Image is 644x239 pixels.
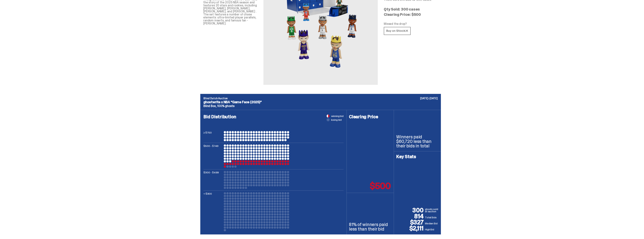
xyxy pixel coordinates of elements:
[349,222,391,231] p: 81% of winners paid less than their bid
[425,208,438,213] p: ghosts sold at auction
[420,97,438,100] p: [DATE]-[DATE]
[384,7,438,11] p: Qty Sold: 300 cases
[396,207,425,213] p: 300
[425,222,438,225] p: Median Bid
[384,13,438,16] p: Clearing Price: $500
[331,115,344,117] span: winning bid
[203,171,222,189] p: $300 - $499
[203,131,222,141] p: ≥ $750
[425,215,438,219] p: Total Bids
[203,192,222,231] p: < $300
[203,104,216,108] span: Blind Box,
[203,144,222,168] p: $500 - $749
[203,100,438,104] p: ghostwrite x NBA “Game Face (2025)”
[203,115,344,131] h4: Bid Distribution
[203,97,438,100] p: Blind Dutch Auction
[370,181,391,190] p: $500
[217,104,234,108] span: 100% ghosts
[396,213,425,219] p: 814
[396,225,425,231] p: $2,111
[396,154,438,159] h4: Key Stats
[349,115,391,119] h4: Clearing Price
[396,219,425,225] p: $327
[384,22,438,25] p: Missed the drop?
[425,228,438,231] p: High Bid
[396,135,438,148] p: Winners paid $60,720 less than their bids in total
[331,118,342,121] span: losing bid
